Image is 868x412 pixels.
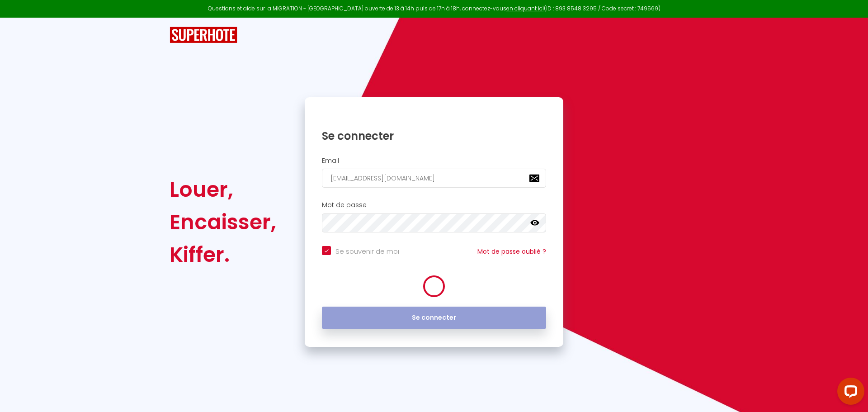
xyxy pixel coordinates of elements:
[170,238,276,271] div: Kiffer.
[170,173,276,206] div: Louer,
[506,5,544,12] a: en cliquant ici
[477,247,546,256] a: Mot de passe oublié ?
[170,27,237,43] img: SuperHote logo
[170,206,276,238] div: Encaisser,
[322,169,546,188] input: Ton Email
[322,157,546,165] h2: Email
[322,201,546,209] h2: Mot de passe
[830,374,868,412] iframe: LiveChat chat widget
[322,129,546,143] h1: Se connecter
[322,307,546,329] button: Se connecter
